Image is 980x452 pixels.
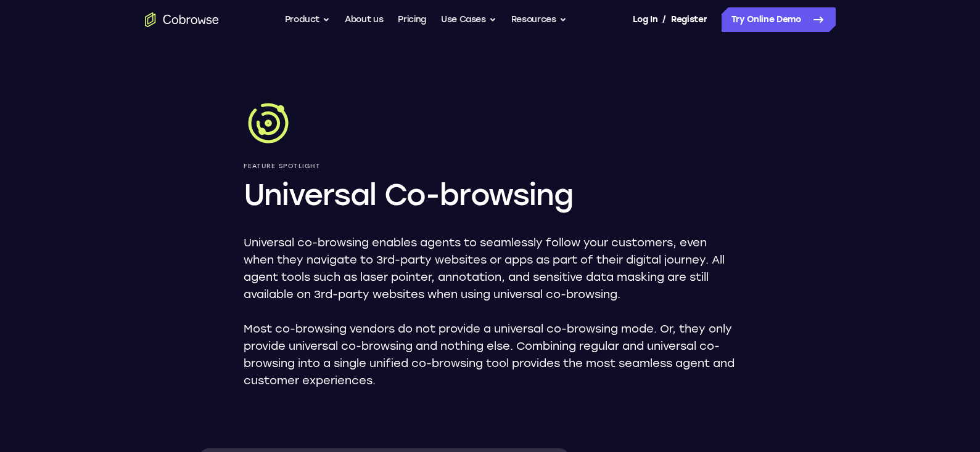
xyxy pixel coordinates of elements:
[244,320,737,389] p: Most co-browsing vendors do not provide a universal co-browsing mode. Or, they only provide unive...
[633,7,657,32] a: Log In
[671,7,707,32] a: Register
[662,12,666,27] span: /
[345,7,383,32] a: About us
[511,7,567,32] button: Resources
[244,175,737,214] h1: Universal Co-browsing
[398,7,426,32] a: Pricing
[244,99,293,148] img: Universal Co-browsing
[145,12,219,27] a: Go to the home page
[285,7,331,32] button: Product
[244,163,737,170] p: Feature Spotlight
[244,234,737,303] p: Universal co-browsing enables agents to seamlessly follow your customers, even when they navigate...
[441,7,496,32] button: Use Cases
[722,7,836,32] a: Try Online Demo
